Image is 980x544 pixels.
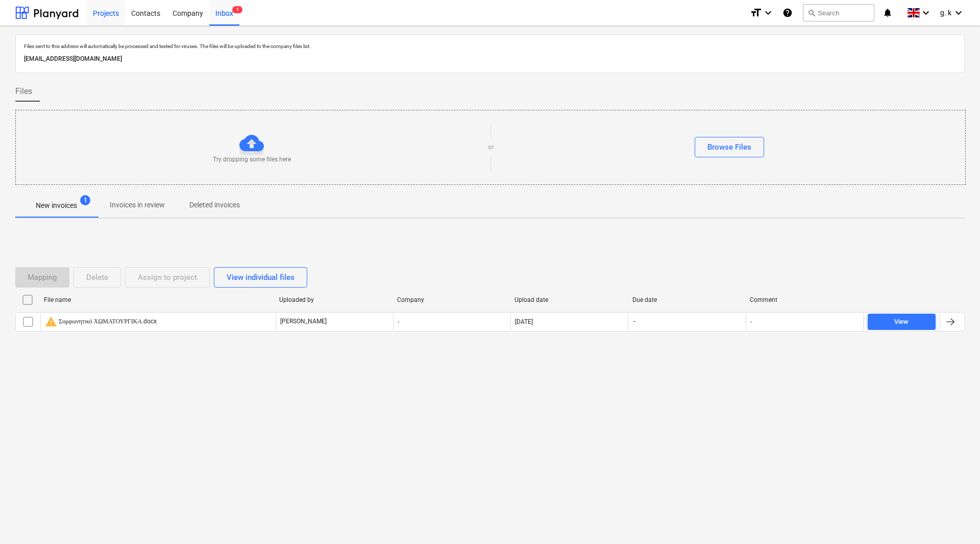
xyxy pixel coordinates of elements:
[883,7,893,19] i: notifications
[44,296,271,303] div: File name
[952,7,965,19] i: keyboard_arrow_down
[393,314,510,330] div: -
[782,7,793,19] i: Knowledge base
[514,296,624,303] div: Upload date
[750,318,752,325] div: -
[695,137,764,157] button: Browse Files
[24,43,956,50] p: Files sent to this address will automatically be processed and tested for viruses. The files will...
[488,143,494,152] p: or
[15,85,32,98] span: Files
[80,195,90,205] span: 1
[868,314,936,330] button: View
[750,296,860,303] div: Comment
[45,316,57,328] span: warning
[894,316,909,328] div: View
[707,140,751,154] div: Browse Files
[397,296,507,303] div: Company
[515,318,533,325] div: [DATE]
[232,6,242,13] span: 1
[36,200,77,211] p: New invoices
[189,200,240,210] p: Deleted invoices
[762,7,774,19] i: keyboard_arrow_down
[110,200,165,210] p: Invoices in review
[213,155,291,164] p: Try dropping some files here
[929,495,980,544] iframe: Chat Widget
[940,9,951,17] span: g. k
[15,110,966,185] div: Try dropping some files hereorBrowse Files
[920,7,932,19] i: keyboard_arrow_down
[214,267,307,288] button: View individual files
[803,4,874,21] button: Search
[45,316,157,328] div: Συμφωνητικό ΧΩΜΑΤΟΥΡΓΙΚΑ.docx
[227,271,295,284] div: View individual files
[24,54,956,64] p: [EMAIL_ADDRESS][DOMAIN_NAME]
[632,296,742,303] div: Due date
[750,7,762,19] i: format_size
[279,296,389,303] div: Uploaded by
[280,317,327,326] p: [PERSON_NAME]
[632,317,636,326] span: -
[807,9,816,17] span: search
